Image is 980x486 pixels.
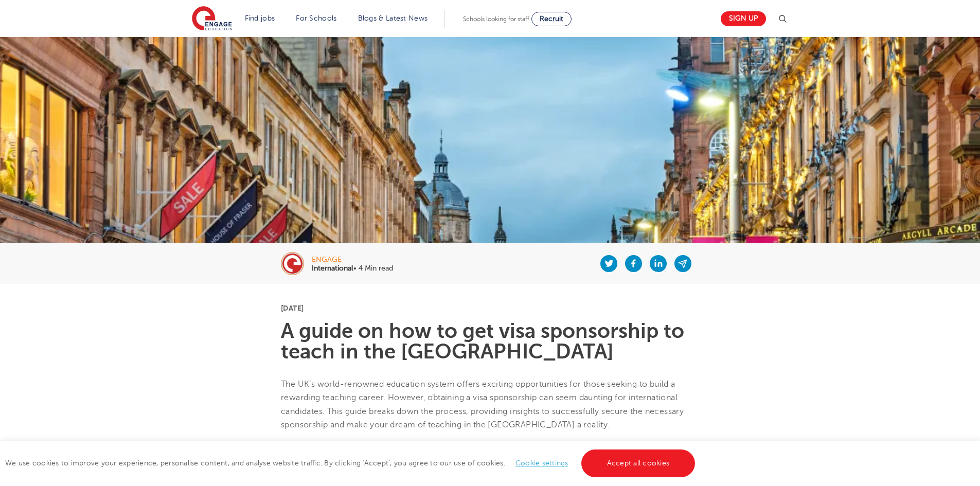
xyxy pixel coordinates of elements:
[296,14,336,22] a: For Schools
[581,449,696,477] a: Accept all cookies
[463,15,529,23] span: Schools looking for staff
[312,265,393,272] p: • 4 Min read
[245,14,275,22] a: Find jobs
[312,256,393,263] div: engage
[531,12,572,26] a: Recruit
[515,459,568,467] a: Cookie settings
[312,264,353,272] b: International
[281,380,684,429] span: The UK’s world-renowned education system offers exciting opportunities for those seeking to build...
[358,14,428,22] a: Blogs & Latest News
[192,6,232,32] img: Engage Education
[540,15,563,23] span: Recruit
[281,304,699,312] p: [DATE]
[5,459,698,467] span: We use cookies to improve your experience, personalise content, and analyse website traffic. By c...
[281,321,699,362] h1: A guide on how to get visa sponsorship to teach in the [GEOGRAPHIC_DATA]
[721,11,766,26] a: Sign up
